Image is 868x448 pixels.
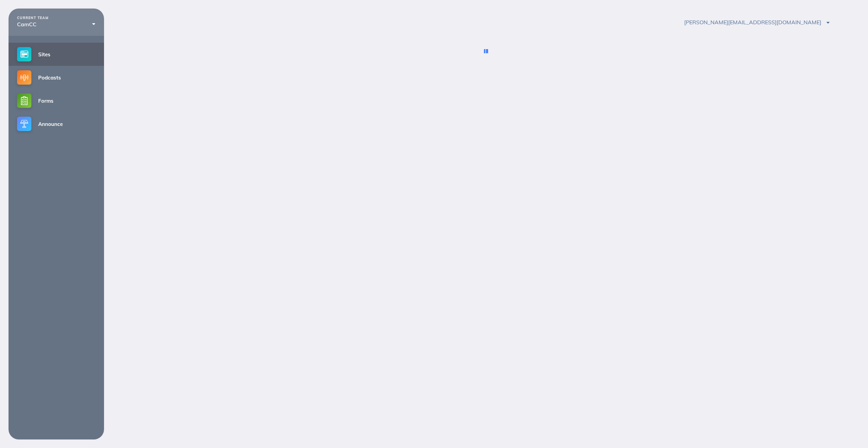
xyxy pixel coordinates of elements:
a: Forms [9,89,104,112]
a: Podcasts [9,66,104,89]
span: [PERSON_NAME][EMAIL_ADDRESS][DOMAIN_NAME] [684,19,830,26]
div: Loading [486,49,487,54]
a: Announce [9,112,104,135]
img: announce-small@2x.png [17,117,31,131]
img: forms-small@2x.png [17,93,31,108]
img: podcasts-small@2x.png [17,70,31,85]
div: CamCC [17,21,95,27]
img: sites-small@2x.png [17,47,31,61]
div: CURRENT TEAM [17,16,95,20]
a: Sites [9,43,104,66]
